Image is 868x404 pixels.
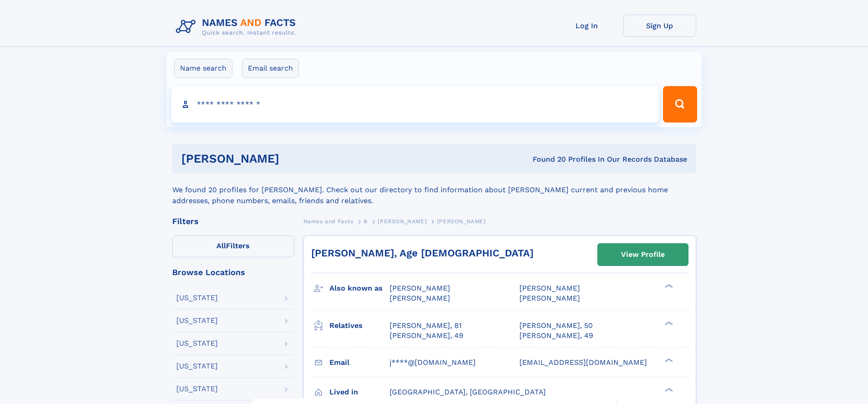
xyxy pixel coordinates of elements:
h3: Email [329,355,390,370]
a: [PERSON_NAME], Age [DEMOGRAPHIC_DATA] [311,247,534,259]
span: B [364,218,368,225]
a: [PERSON_NAME], 81 [390,321,462,331]
div: Filters [172,217,294,225]
span: [PERSON_NAME] [390,284,450,292]
div: View Profile [621,244,665,265]
a: [PERSON_NAME], 49 [390,331,463,341]
img: Logo Names and Facts [172,15,303,39]
div: [US_STATE] [176,317,218,324]
h1: [PERSON_NAME] [181,153,406,164]
div: [US_STATE] [176,385,218,393]
span: [PERSON_NAME] [437,218,486,225]
span: [PERSON_NAME] [390,294,450,302]
div: ❯ [663,387,673,393]
div: ❯ [663,283,673,289]
div: Browse Locations [172,268,294,276]
div: Found 20 Profiles In Our Records Database [406,154,687,164]
div: ❯ [663,357,673,363]
a: Sign Up [623,15,696,37]
span: [GEOGRAPHIC_DATA], [GEOGRAPHIC_DATA] [390,388,546,396]
a: B [364,215,368,227]
span: [PERSON_NAME] [378,218,426,225]
a: Names and Facts [303,215,354,227]
h3: Also known as [329,281,390,296]
div: [US_STATE] [176,294,218,302]
span: [PERSON_NAME] [519,284,580,292]
label: Email search [242,59,299,78]
a: [PERSON_NAME], 49 [519,331,593,341]
h3: Lived in [329,384,390,400]
label: Filters [172,235,294,257]
a: Log In [550,15,623,37]
div: We found 20 profiles for [PERSON_NAME]. Check out our directory to find information about [PERSON... [172,174,696,206]
h3: Relatives [329,318,390,333]
a: [PERSON_NAME] [378,215,426,227]
a: [PERSON_NAME], 50 [519,321,593,331]
span: [EMAIL_ADDRESS][DOMAIN_NAME] [519,358,647,367]
input: search input [171,86,659,123]
div: [US_STATE] [176,363,218,370]
div: [US_STATE] [176,340,218,347]
label: Name search [174,59,232,78]
button: Search Button [663,86,697,123]
a: View Profile [598,244,688,266]
div: ❯ [663,320,673,326]
span: [PERSON_NAME] [519,294,580,302]
span: All [216,241,226,250]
